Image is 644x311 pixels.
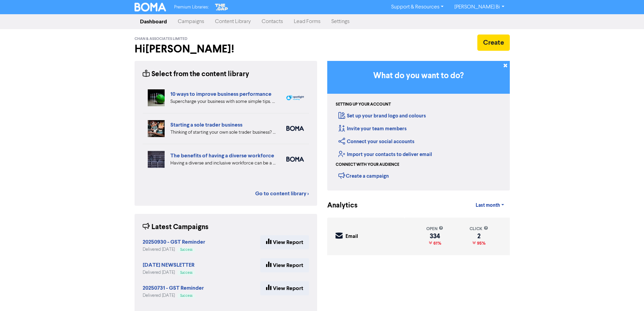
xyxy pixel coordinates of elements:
a: [PERSON_NAME] Bi [449,2,509,13]
div: Latest Campaigns [143,222,209,232]
span: Success [180,294,192,297]
a: Connect your social accounts [338,138,414,145]
div: Delivered [DATE] [143,269,195,276]
div: open [426,226,443,232]
a: Campaigns [172,15,210,28]
a: 20250930 - GST Reminder [143,240,205,245]
a: 10 ways to improve business performance [170,91,271,97]
div: Email [345,233,358,241]
a: View Report [260,258,309,272]
div: Getting Started in BOMA [327,61,510,191]
span: Success [180,271,192,274]
a: Import your contacts to deliver email [338,151,432,158]
div: Delivered [DATE] [143,246,205,253]
div: Connect with your audience [336,162,399,168]
a: 20250731 - GST Reminder [143,286,204,291]
a: Set up your brand logo and colours [338,113,426,119]
img: The Gap [214,3,229,12]
a: Starting a sole trader business [170,121,242,128]
div: Having a diverse and inclusive workforce can be a major boost for your business. We list four of ... [170,160,276,167]
strong: 20250731 - GST Reminder [143,285,204,291]
a: Last month [470,199,509,212]
div: Setting up your account [336,102,391,108]
a: View Report [260,235,309,249]
img: boma [286,126,304,131]
span: Premium Libraries: [174,5,209,9]
span: 61% [432,241,441,246]
span: Last month [476,202,500,208]
div: 334 [426,234,443,239]
a: Contacts [256,15,288,28]
a: Support & Resources [386,2,449,13]
h2: Hi [PERSON_NAME] ! [135,43,317,55]
img: boma [286,157,304,162]
div: 2 [470,234,488,239]
div: Select from the content library [143,69,249,80]
a: Go to content library > [255,190,309,198]
a: The benefits of having a diverse workforce [170,152,274,159]
button: Create [477,35,510,51]
img: BOMA Logo [135,3,166,12]
div: Create a campaign [338,171,389,181]
a: Settings [326,15,355,28]
a: Lead Forms [288,15,326,28]
a: Content Library [210,15,256,28]
span: Success [180,248,192,251]
span: Chan & Associates Limited [135,37,187,41]
img: spotlight [286,95,304,101]
a: View Report [260,281,309,295]
div: Delivered [DATE] [143,292,204,299]
strong: 20250930 - GST Reminder [143,239,205,245]
div: click [470,226,488,232]
div: Thinking of starting your own sole trader business? The Sole Trader Toolkit from the Ministry of ... [170,129,276,136]
h3: What do you want to do? [337,71,500,81]
a: Invite your team members [338,126,407,132]
a: [DATE] NEWSLETTER [143,263,194,268]
a: Dashboard [135,15,172,28]
div: Analytics [327,200,349,211]
div: Supercharge your business with some simple tips. Eliminate distractions & bad customers, get a pl... [170,98,276,105]
span: 95% [476,241,485,246]
strong: [DATE] NEWSLETTER [143,262,194,268]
